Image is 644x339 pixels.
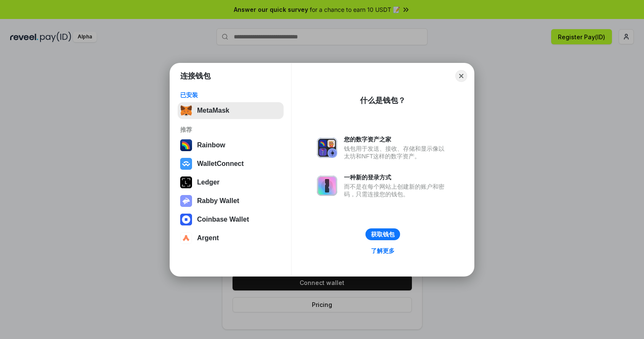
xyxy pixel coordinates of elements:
div: 已安装 [180,91,281,99]
button: Close [455,70,467,82]
img: svg+xml,%3Csvg%20width%3D%2228%22%20height%3D%2228%22%20viewBox%3D%220%200%2028%2028%22%20fill%3D... [180,232,192,244]
img: svg+xml,%3Csvg%20xmlns%3D%22http%3A%2F%2Fwww.w3.org%2F2000%2Fsvg%22%20fill%3D%22none%22%20viewBox... [317,176,337,196]
button: 获取钱包 [365,228,400,240]
div: Argent [197,234,219,242]
button: MetaMask [178,102,284,119]
button: Argent [178,230,284,247]
h1: 连接钱包 [180,71,211,81]
div: 而不是在每个网站上创建新的账户和密码，只需连接您的钱包。 [344,183,449,198]
button: Rainbow [178,137,284,154]
a: 了解更多 [366,245,400,256]
div: Rabby Wallet [197,197,239,205]
img: svg+xml,%3Csvg%20xmlns%3D%22http%3A%2F%2Fwww.w3.org%2F2000%2Fsvg%22%20fill%3D%22none%22%20viewBox... [180,195,192,207]
img: svg+xml,%3Csvg%20xmlns%3D%22http%3A%2F%2Fwww.w3.org%2F2000%2Fsvg%22%20width%3D%2228%22%20height%3... [180,176,192,188]
div: 获取钱包 [371,231,395,238]
img: svg+xml,%3Csvg%20width%3D%2228%22%20height%3D%2228%22%20viewBox%3D%220%200%2028%2028%22%20fill%3D... [180,158,192,170]
div: 什么是钱包？ [360,95,406,106]
div: Ledger [197,179,219,186]
div: 了解更多 [371,247,395,255]
img: svg+xml,%3Csvg%20xmlns%3D%22http%3A%2F%2Fwww.w3.org%2F2000%2Fsvg%22%20fill%3D%22none%22%20viewBox... [317,138,337,158]
div: MetaMask [197,107,229,114]
button: WalletConnect [178,155,284,172]
div: 推荐 [180,126,281,133]
button: Ledger [178,174,284,191]
div: 钱包用于发送、接收、存储和显示像以太坊和NFT这样的数字资产。 [344,145,449,160]
div: Rainbow [197,141,225,149]
img: svg+xml,%3Csvg%20width%3D%22120%22%20height%3D%22120%22%20viewBox%3D%220%200%20120%20120%22%20fil... [180,139,192,151]
img: svg+xml,%3Csvg%20width%3D%2228%22%20height%3D%2228%22%20viewBox%3D%220%200%2028%2028%22%20fill%3D... [180,214,192,225]
div: 一种新的登录方式 [344,174,449,181]
div: WalletConnect [197,160,244,168]
div: Coinbase Wallet [197,216,249,223]
button: Coinbase Wallet [178,211,284,228]
img: svg+xml,%3Csvg%20fill%3D%22none%22%20height%3D%2233%22%20viewBox%3D%220%200%2035%2033%22%20width%... [180,105,192,117]
button: Rabby Wallet [178,193,284,209]
div: 您的数字资产之家 [344,136,449,143]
